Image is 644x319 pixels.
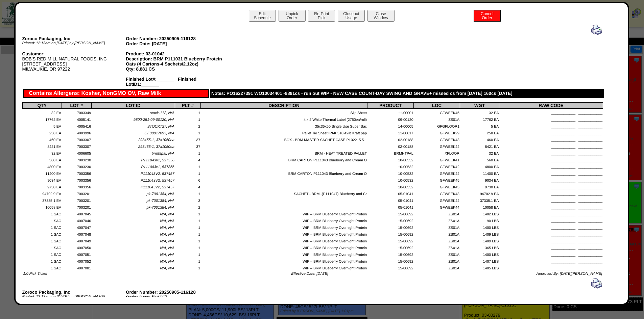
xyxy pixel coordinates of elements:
[126,77,230,87] div: Finished Lot#:_______ Finished LotID1:_______
[160,239,174,243] span: N/A, N/A
[22,136,62,142] td: 460 EA
[367,190,413,196] td: 05-01041
[460,183,499,190] td: 9730 EA
[460,136,499,142] td: 460 EA
[460,129,499,136] td: 258 EA
[175,250,200,257] td: 1
[201,190,367,196] td: SACHET - BRM -(P111047) Blueberry and Cr
[141,185,174,189] span: P111043V2, 537457
[367,129,413,136] td: 11-00017
[367,257,413,264] td: 15-00692
[201,257,367,264] td: WIP – BRM Blueberry Overnight Protein
[160,233,174,237] span: N/A, N/A
[201,264,367,271] td: WIP – BRM Blueberry Overnight Protein
[460,103,499,109] th: WGT
[460,163,499,169] td: 4800 EA
[175,109,200,115] td: 1
[126,67,230,72] div: Qty: 8,881 CS
[499,210,603,217] td: ____________ ____________
[460,122,499,129] td: 5 EA
[175,257,200,264] td: 1
[291,272,328,276] span: Effective Date: [DATE]
[414,183,460,190] td: GFWEEK45
[62,163,91,169] td: 7003230
[460,257,499,264] td: 1407 LBS
[62,129,91,136] td: 4003996
[22,230,62,237] td: 1 SAC
[62,210,91,217] td: 4007045
[126,41,230,46] div: Order Date: [DATE]
[144,131,174,135] span: OF00017093, N/A
[175,196,200,203] td: 3
[23,89,209,98] div: Contains Allergens: Kosher, NonGMO OV, Raw Milk
[22,122,62,129] td: 5 EA
[414,122,460,129] td: GFGFLOOR1
[460,203,499,210] td: 10058 EA
[499,237,603,244] td: ____________ ____________
[147,125,174,129] span: STOCK727, N/A
[62,169,91,176] td: 7003356
[175,136,200,142] td: 37
[141,158,174,162] span: P111043v1, 537356
[22,103,62,109] th: QTY
[175,264,200,271] td: 1
[414,223,460,230] td: ZS01A
[414,149,460,156] td: XFLOOR
[22,223,62,230] td: 1 SAC
[414,244,460,250] td: ZS01A
[22,257,62,264] td: 1 SAC
[474,10,501,22] button: CancelOrder
[62,264,91,271] td: 4007081
[22,203,62,210] td: 10058 EA
[367,163,413,169] td: 10-00532
[126,51,230,56] div: Product: 03-01042
[367,149,413,156] td: BRMHTPAL
[175,244,200,250] td: 1
[175,149,200,156] td: 1
[414,142,460,149] td: GFWEEK44
[499,264,603,271] td: ____________ ____________
[138,138,174,142] span: 293455-1, 37x1050ea
[201,136,367,142] td: BOX - BRM MASTER SACHET CASE P102215 5.1
[22,264,62,271] td: 1 SAC
[499,257,603,264] td: ____________ ____________
[175,223,200,230] td: 1
[460,210,499,217] td: 1402 LBS
[62,142,91,149] td: 7003307
[367,196,413,203] td: 05-01041
[22,129,62,136] td: 258 EA
[201,129,367,136] td: Pallet Tie Sheet IPAK 310 42lb Kraft pap
[499,230,603,237] td: ____________ ____________
[499,217,603,223] td: ____________ ____________
[201,250,367,257] td: WIP – BRM Blueberry Overnight Protein
[367,203,413,210] td: 05-01041
[62,237,91,244] td: 4007049
[175,230,200,237] td: 1
[367,142,413,149] td: 02-00188
[591,24,602,35] img: print.gif
[22,149,62,156] td: 32 EA
[460,196,499,203] td: 37335.1 EA
[460,169,499,176] td: 11400 EA
[367,217,413,223] td: 15-00692
[22,176,62,183] td: 9034 EA
[210,89,604,98] div: Notes: PO16227391 WO10034401 -8881cs - run out WIP - NEW CASE COUNT-DAY SWING AND GRAVE+ missed c...
[175,142,200,149] td: 37
[175,203,200,210] td: 2
[499,156,603,163] td: ____________ ____________
[414,136,460,142] td: GFWEEK43
[460,176,499,183] td: 9034 EA
[499,109,603,115] td: ____________ ____________
[460,237,499,244] td: 1409 LBS
[499,149,603,156] td: ____________ ____________
[62,103,91,109] th: LOT #
[62,250,91,257] td: 4007051
[22,51,126,56] div: Customer:
[460,156,499,163] td: 560 EA
[460,250,499,257] td: 1400 LBS
[175,163,200,169] td: 1
[460,264,499,271] td: 1405 LBS
[460,244,499,250] td: 1365 LBS
[22,109,62,115] td: 32 EA
[414,264,460,271] td: ZS01A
